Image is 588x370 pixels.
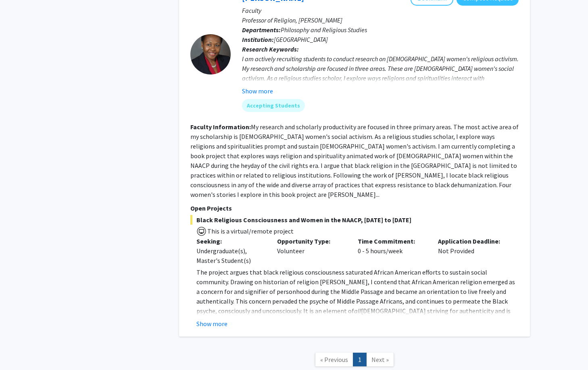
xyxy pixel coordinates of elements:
[352,236,432,265] div: 0 - 5 hours/week
[353,353,367,367] a: 1
[242,99,305,112] mat-chip: Accepting Students
[354,307,361,315] em: all
[277,236,346,246] p: Opportunity Type:
[242,35,274,43] b: Institution:
[196,246,265,265] div: Undergraduate(s), Master's Student(s)
[190,123,519,198] fg-read-more: My research and scholarly productivity are focused in three primary areas. The most active area o...
[6,334,34,364] iframe: Chat
[242,15,519,25] p: Professor of Religion, [PERSON_NAME]
[242,54,519,141] div: I am actively recruiting students to conduct research on [DEMOGRAPHIC_DATA] women's religious act...
[190,203,519,213] p: Open Projects
[242,45,299,53] b: Research Keywords:
[274,35,328,43] span: [GEOGRAPHIC_DATA]
[366,353,394,367] a: Next Page
[196,319,227,329] button: Show more
[358,236,426,246] p: Time Commitment:
[320,356,348,364] span: « Previous
[190,123,251,131] b: Faculty Information:
[190,215,519,225] span: Black Religious Consciousness and Women in the NAACP, [DATE] to [DATE]
[196,236,265,246] p: Seeking:
[271,236,352,265] div: Volunteer
[206,227,294,235] span: This is a virtual/remote project
[432,236,513,265] div: Not Provided
[242,26,281,34] b: Departments:
[438,236,507,246] p: Application Deadline:
[242,86,273,96] button: Show more
[281,26,367,34] span: Philosophy and Religious Studies
[371,356,389,364] span: Next »
[242,6,519,15] p: Faculty
[315,353,353,367] a: Previous Page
